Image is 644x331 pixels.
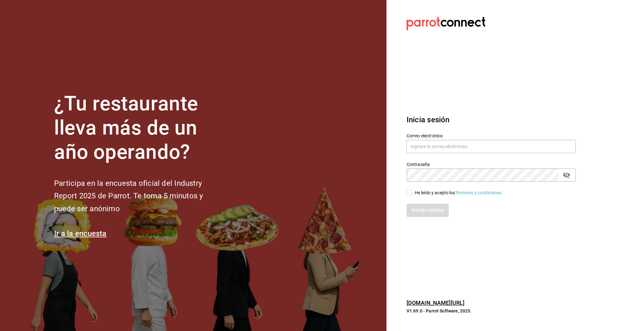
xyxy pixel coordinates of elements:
[54,229,107,238] a: Ir a la encuesta
[407,308,576,314] p: V1.69.0 - Parrot Software, 2025.
[407,140,576,153] input: Ingresa tu correo electrónico
[407,114,576,125] h3: Inicia sesión
[407,300,464,306] a: [DOMAIN_NAME][URL]
[561,170,572,180] button: passwordField
[415,190,503,196] div: He leído y acepto los
[455,190,503,195] a: Términos y condiciones.
[407,134,576,138] label: Correo electrónico
[54,177,224,215] h2: Participa en la encuesta oficial del Industry Report 2025 de Parrot. Te toma 5 minutos y puede se...
[407,162,576,167] label: Contraseña
[54,92,224,164] h1: ¿Tu restaurante lleva más de un año operando?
